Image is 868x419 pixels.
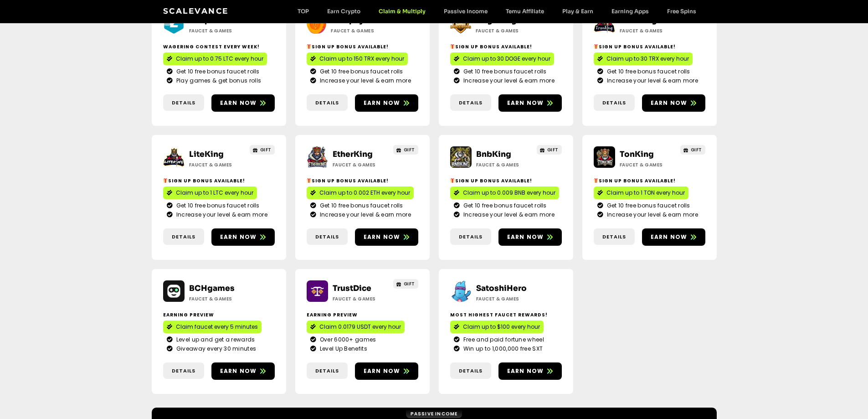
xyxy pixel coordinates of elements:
a: SatoshiHero [476,284,527,293]
img: 🎁 [163,178,168,183]
a: GIFT [393,145,418,155]
a: Details [450,362,491,379]
span: Details [459,367,483,375]
a: TOP [288,8,318,15]
span: GIFT [547,146,559,153]
h2: Faucet & Games [476,161,533,168]
span: GIFT [691,146,702,153]
img: 🎁 [450,44,455,49]
h2: Sign Up Bonus Available! [450,177,562,184]
a: Claim up to 150 TRX every hour [307,52,408,65]
span: Earn now [507,99,544,107]
h2: Sign Up Bonus Available! [594,177,705,184]
a: Earn now [355,94,418,112]
span: Earn now [651,99,688,107]
span: Increase your level & earn more [605,77,698,85]
span: Claim up to 30 DOGE every hour [463,55,550,63]
span: Earn now [507,367,544,375]
a: Claim up to $100 every hour [450,321,544,333]
span: Details [459,99,483,107]
span: Claim 0.0179 USDT every hour [319,323,401,331]
h2: Most highest faucet rewards! [450,311,562,318]
h2: Faucet & Games [189,27,246,34]
a: Earn now [355,362,418,380]
span: Level up and get a rewards [174,336,255,344]
a: TonKing [620,150,654,159]
span: Get 10 free bonus faucet rolls [318,202,403,210]
h2: Sign Up Bonus Available! [450,43,562,50]
a: Play & Earn [553,8,602,15]
span: Play games & get bonus rolls [174,77,261,85]
span: Claim up to 0.75 LTC every hour [176,55,263,63]
span: Get 10 free bonus faucet rolls [318,67,403,76]
span: Details [602,99,626,107]
a: BnbKing [476,150,511,159]
span: Details [315,233,339,241]
a: GIFT [680,145,705,155]
h2: Faucet & Games [331,27,388,34]
a: Details [307,94,348,111]
h2: Faucet & Games [189,161,246,168]
a: Earn now [211,362,275,380]
a: Details [450,228,491,245]
a: Claim up to 0.75 LTC every hour [163,52,267,65]
span: Earn now [220,99,257,107]
h2: Sign Up Bonus Available! [163,177,275,184]
span: Get 10 free bonus faucet rolls [605,67,690,76]
span: Details [315,367,339,375]
a: Earn now [498,362,562,380]
span: Get 10 free bonus faucet rolls [461,202,547,210]
a: Details [594,228,635,245]
span: Get 10 free bonus faucet rolls [174,67,260,76]
span: Giveaway every 30 minutes [174,345,257,353]
span: GIFT [404,146,415,153]
span: Win up to 1,000,000 free SXT [461,345,543,353]
a: Passive Income [406,409,462,418]
h2: Faucet & Games [620,27,677,34]
img: 🎁 [594,44,598,49]
a: BCHgames [189,284,235,293]
a: Details [594,94,635,111]
a: Details [163,362,204,379]
a: Earn Crypto [318,8,370,15]
span: Earn now [507,233,544,241]
a: Claim faucet every 5 minutes [163,321,262,333]
a: Claim up to 1 TON every hour [594,186,688,199]
h2: Sign Up Bonus Available! [594,43,705,50]
a: Claim up to 0.002 ETH every hour [307,186,414,199]
a: Earn now [355,228,418,246]
a: Earn now [642,228,705,246]
span: Passive Income [411,410,458,417]
h2: Faucet & Games [476,295,533,302]
span: Level Up Benefits [318,345,367,353]
span: Details [172,367,195,375]
h2: Faucet & Games [189,295,246,302]
span: Claim up to 1 LTC every hour [176,189,253,197]
span: Earn now [364,99,401,107]
nav: Menu [288,8,705,15]
span: Earn now [651,233,688,241]
a: Earning Apps [602,8,658,15]
span: Details [172,99,195,107]
span: Details [315,99,339,107]
a: Scalevance [163,6,229,16]
h2: Sign Up Bonus Available! [307,177,418,184]
span: Earn now [364,233,401,241]
span: Increase your level & earn more [461,77,555,85]
a: Free Spins [658,8,705,15]
a: EtherKing [333,150,373,159]
span: Increase your level & earn more [605,211,698,219]
a: Details [163,228,204,245]
a: TrustDice [333,284,371,293]
a: Details [163,94,204,111]
a: GIFT [250,145,275,155]
a: Claim up to 30 DOGE every hour [450,52,554,65]
span: Increase your level & earn more [461,211,555,219]
span: Increase your level & earn more [174,211,267,219]
span: Free and paid fortune wheel [461,336,544,344]
span: Details [602,233,626,241]
span: Earn now [220,233,257,241]
h2: Faucet & Games [333,295,390,302]
h2: Earning Preview [307,311,418,318]
span: Details [459,233,483,241]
